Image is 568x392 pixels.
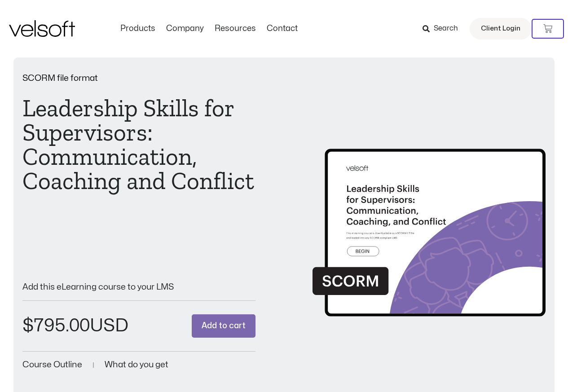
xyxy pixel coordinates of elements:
a: Course Outline [22,361,82,369]
a: ProductsMenu Toggle [115,24,161,34]
a: What do you get [105,361,168,369]
a: ResourcesMenu Toggle [209,24,261,34]
a: CompanyMenu Toggle [161,24,209,34]
a: Client Login [470,18,532,40]
button: Add to cart [192,314,255,338]
span: Client Login [481,23,520,35]
a: Search [423,21,464,36]
span: $ [22,317,34,335]
bdi: 795.00 [22,317,90,335]
p: Add this eLearning course to your LMS [22,283,255,291]
img: Second Product Image [313,121,546,324]
a: ContactMenu Toggle [261,24,303,34]
h1: Leadership Skills for Supervisors: Communication, Coaching and Conflict [22,96,255,193]
span: Search [434,23,458,35]
img: Velsoft Training Materials [9,20,75,37]
p: SCORM file format [22,74,255,83]
nav: Menu [115,24,303,34]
